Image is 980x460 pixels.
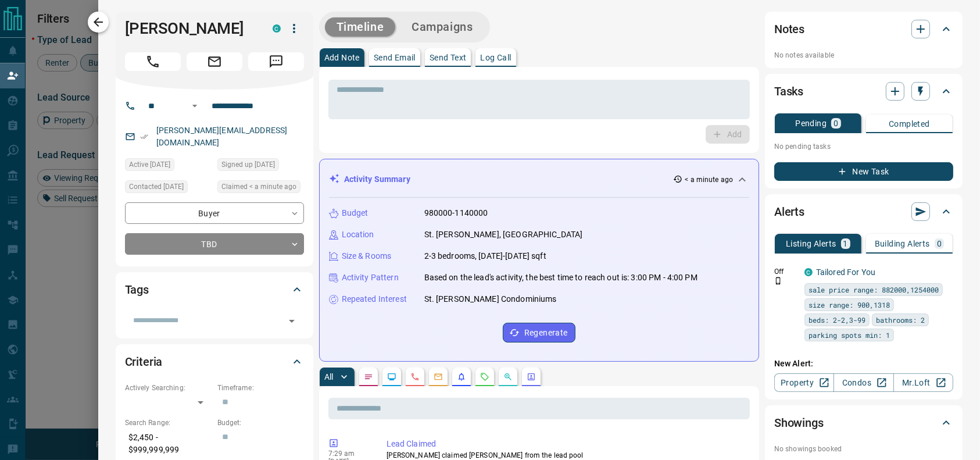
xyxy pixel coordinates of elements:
[217,180,304,197] div: Sat Aug 16 2025
[188,99,202,113] button: Open
[217,158,304,174] div: Sun Oct 31 2021
[129,181,184,192] span: Contacted [DATE]
[774,77,953,105] div: Tasks
[834,373,893,392] a: Condos
[875,240,930,248] p: Building Alerts
[480,372,489,381] svg: Requests
[774,358,953,370] p: New Alert:
[527,372,536,381] svg: Agent Actions
[503,323,575,343] button: Regenerate
[156,126,288,147] a: [PERSON_NAME][EMAIL_ADDRESS][DOMAIN_NAME]
[774,413,824,432] h2: Showings
[221,181,296,192] span: Claimed < a minute ago
[324,373,334,381] p: All
[430,54,467,62] p: Send Text
[774,20,804,38] h2: Notes
[685,174,733,185] p: < a minute ago
[284,313,300,329] button: Open
[480,54,511,62] p: Log Call
[273,24,281,33] div: condos.ca
[342,293,407,305] p: Repeated Interest
[774,138,953,155] p: No pending tasks
[374,54,416,62] p: Send Email
[344,173,410,186] p: Activity Summary
[774,409,953,437] div: Showings
[774,202,804,221] h2: Alerts
[424,229,583,241] p: St. [PERSON_NAME], [GEOGRAPHIC_DATA]
[125,202,304,224] div: Buyer
[774,266,797,277] p: Off
[125,180,212,197] div: Wed Nov 03 2021
[774,277,782,285] svg: Push Notification Only
[774,82,803,101] h2: Tasks
[187,52,242,71] span: Email
[387,372,396,381] svg: Lead Browsing Activity
[809,284,939,295] span: sale price range: 882000,1254000
[774,444,953,454] p: No showings booked
[843,240,848,248] p: 1
[774,15,953,43] div: Notes
[140,133,148,141] svg: Email Verified
[342,207,369,219] p: Budget
[125,352,163,371] h2: Criteria
[125,280,149,299] h2: Tags
[889,120,930,128] p: Completed
[774,373,834,392] a: Property
[125,52,181,71] span: Call
[125,158,212,174] div: Fri Aug 15 2025
[364,372,373,381] svg: Notes
[834,119,838,127] p: 0
[424,250,546,262] p: 2-3 bedrooms, [DATE]-[DATE] sqft
[876,314,925,326] span: bathrooms: 2
[804,268,813,276] div: condos.ca
[457,372,466,381] svg: Listing Alerts
[125,383,212,393] p: Actively Searching:
[937,240,942,248] p: 0
[248,52,304,71] span: Message
[342,272,399,284] p: Activity Pattern
[342,250,392,262] p: Size & Rooms
[424,207,488,219] p: 980000-1140000
[400,17,484,37] button: Campaigns
[342,229,374,241] p: Location
[816,268,875,277] a: Tailored For You
[774,198,953,226] div: Alerts
[329,169,749,190] div: Activity Summary< a minute ago
[503,372,513,381] svg: Opportunities
[809,329,890,341] span: parking spots min: 1
[217,418,304,428] p: Budget:
[125,233,304,255] div: TBD
[774,50,953,60] p: No notes available
[893,373,953,392] a: Mr.Loft
[129,159,170,170] span: Active [DATE]
[125,276,304,304] div: Tags
[424,293,557,305] p: St. [PERSON_NAME] Condominiums
[217,383,304,393] p: Timeframe:
[795,119,827,127] p: Pending
[410,372,420,381] svg: Calls
[786,240,836,248] p: Listing Alerts
[434,372,443,381] svg: Emails
[324,54,360,62] p: Add Note
[125,348,304,376] div: Criteria
[809,314,865,326] span: beds: 2-2,3-99
[221,159,275,170] span: Signed up [DATE]
[328,450,369,458] p: 7:29 am
[809,299,890,311] span: size range: 900,1318
[774,162,953,181] button: New Task
[424,272,698,284] p: Based on the lead's activity, the best time to reach out is: 3:00 PM - 4:00 PM
[125,428,212,459] p: $2,450 - $999,999,999
[125,418,212,428] p: Search Range:
[325,17,396,37] button: Timeline
[387,438,745,450] p: Lead Claimed
[125,19,255,38] h1: [PERSON_NAME]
